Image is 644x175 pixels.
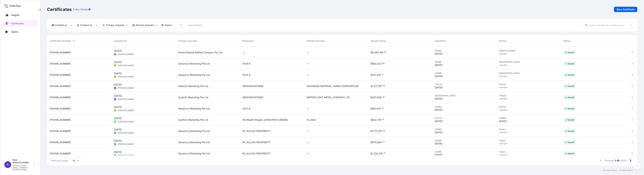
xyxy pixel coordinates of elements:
p: Certificates [47,7,72,12]
span: Named Assured [307,39,325,43]
p: Primary Assured [106,23,124,27]
span: 751 [379,130,382,132]
span: 861 [372,107,376,110]
button: createdBy Filter options [76,22,99,28]
span: 852 [372,63,376,65]
span: — [307,129,309,133]
span: $ [371,85,372,87]
span: 1 [372,85,373,87]
span: 632 [372,119,377,121]
span: Tianjin [499,139,558,142]
p: Issued [568,107,574,110]
p: Issued [568,141,574,144]
span: . [382,97,382,98]
span: [PHONE_NUMBER] [50,129,71,133]
a: Privacy Policy [603,169,617,172]
span: , [373,85,374,87]
span: 787 [372,74,376,76]
span: [PHONE_NUMBER] [50,62,71,65]
span: . [382,63,382,64]
p: Issued [568,96,574,99]
span: JPYOK [499,83,558,86]
span: — [307,62,309,65]
span: [PERSON_NAME] [118,64,134,67]
span: [DATE] [114,128,122,131]
span: [PERSON_NAME] [118,154,134,157]
span: 8 [372,51,374,54]
p: Cookie Notice [620,169,633,172]
p: Issued [568,62,574,65]
span: 84 [383,85,385,86]
span: K [7,163,9,166]
span: . [382,119,382,120]
span: HG Wealth Ningbo _0910479872_MEDBG [242,118,288,122]
span: To order [307,118,316,122]
span: South32 Marketing Pte Ltd [178,84,208,88]
span: — [307,51,309,54]
span: —/—/— [499,153,508,157]
span: $ [371,74,372,76]
span: South32 Marketing Pte Ltd [178,118,208,122]
span: NIPPON LIGHT METAL COMPANY LTD [307,96,350,99]
button: Clear Filters [185,22,204,28]
span: 41 [382,119,384,120]
span: AO [114,75,116,78]
span: 211 [374,85,377,87]
button: distributor Filter options [101,22,129,28]
span: [DATE] [435,108,442,112]
span: [DATE] [114,72,122,75]
span: Samancor Marketing Pte Ltd [178,141,210,144]
span: [DATE] [114,150,122,154]
span: [DATE] [435,52,442,55]
p: Status [165,23,172,27]
span: GW [114,142,116,146]
span: GW [114,131,116,135]
span: . [384,52,384,53]
span: —/—/— [499,75,508,78]
span: DF_AU_COS PROSPERITY [242,141,271,144]
span: JPNGO [499,94,558,97]
span: —/—/— [499,142,508,145]
span: , [376,63,377,65]
span: — [307,73,309,77]
span: Showing [605,159,614,162]
p: Issued [568,74,574,76]
span: Samancor Marketing Pte Ltd [178,62,210,65]
span: 023 [377,63,382,65]
p: Issued [568,152,574,155]
span: [DATE] [435,142,442,145]
span: 1-10 [615,159,619,162]
span: [DATE] [435,131,442,134]
span: 80 [383,63,385,64]
span: , [376,107,377,110]
p: Clear Filters [188,23,202,27]
span: 194 [379,51,383,54]
p: Issued [568,130,574,132]
span: [DATE] [435,120,442,123]
span: Samancor Marketing Pte Ltd [178,73,210,77]
span: 1 [372,152,373,155]
button: Sort [72,39,76,43]
span: COCTG [435,83,494,86]
button: createdOn Filter options [50,22,74,28]
a: Get a Certificate [614,7,637,12]
a: Certificates [3,20,37,27]
span: [PHONE_NUMBER] [50,96,71,99]
span: . [381,108,381,109]
span: AUMIB [435,151,494,153]
p: Policy Details [73,8,88,11]
p: Claims [11,30,18,34]
span: Tianjin [499,128,558,131]
span: — [307,152,309,155]
span: [PHONE_NUMBER] [50,51,71,54]
span: [PHONE_NUMBER] [50,141,71,144]
span: 297 [372,96,376,99]
span: , [376,74,377,76]
span: $ [371,119,372,121]
span: , [374,51,374,54]
p: Insights [11,13,19,17]
span: [PERSON_NAME] [118,53,134,56]
span: [DATE] [114,139,122,142]
span: $ [371,130,372,132]
span: AUMIB [435,72,494,75]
